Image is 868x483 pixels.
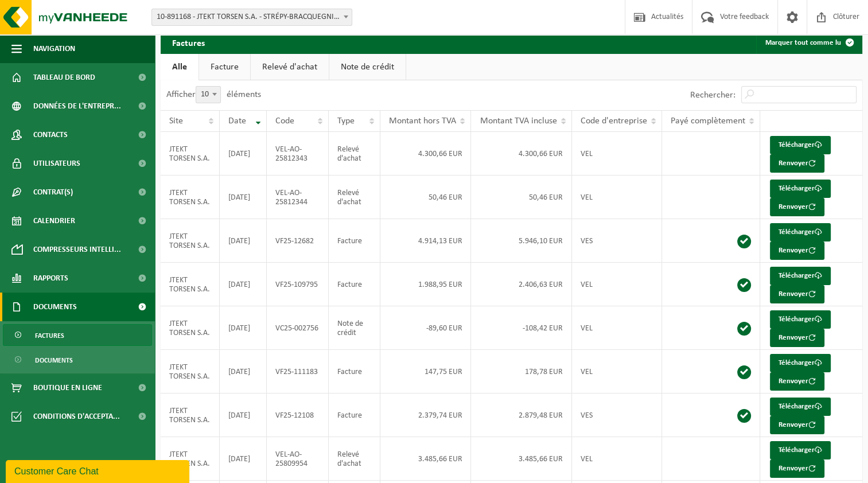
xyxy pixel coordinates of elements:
[770,416,824,434] button: Renvoyer
[228,116,246,126] span: Date
[33,34,75,63] span: Navigation
[267,132,329,176] td: VEL-AO-25812343
[471,176,571,219] td: 50,46 EUR
[35,325,64,346] span: Factures
[770,441,831,459] a: Télécharger
[329,306,380,350] td: Note de crédit
[196,87,220,103] span: 10
[572,132,662,176] td: VEL
[380,394,472,437] td: 2.379,74 EUR
[770,136,831,154] a: Télécharger
[770,180,831,198] a: Télécharger
[196,86,221,103] span: 10
[329,176,380,219] td: Relevé d'achat
[690,91,735,100] label: Rechercher:
[770,372,824,391] button: Renvoyer
[329,350,380,394] td: Facture
[220,132,267,176] td: [DATE]
[329,219,380,263] td: Facture
[337,116,355,126] span: Type
[471,350,571,394] td: 178,78 EUR
[152,9,352,25] span: 10-891168 - JTEKT TORSEN S.A. - STRÉPY-BRACQUEGNIES
[275,116,294,126] span: Code
[380,132,472,176] td: 4.300,66 EUR
[161,394,220,437] td: JTEKT TORSEN S.A.
[671,116,745,126] span: Payé complètement
[770,398,831,416] a: Télécharger
[380,263,472,306] td: 1.988,95 EUR
[581,116,647,126] span: Code d'entreprise
[329,437,380,481] td: Relevé d'achat
[3,349,152,371] a: Documents
[267,219,329,263] td: VF25-12682
[220,219,267,263] td: [DATE]
[471,132,571,176] td: 4.300,66 EUR
[572,394,662,437] td: VES
[329,54,406,80] a: Note de crédit
[471,306,571,350] td: -108,42 EUR
[770,223,831,241] a: Télécharger
[220,437,267,481] td: [DATE]
[267,176,329,219] td: VEL-AO-25812344
[389,116,456,126] span: Montant hors TVA
[770,198,824,216] button: Renvoyer
[471,263,571,306] td: 2.406,63 EUR
[380,350,472,394] td: 147,75 EUR
[770,459,824,478] button: Renvoyer
[33,235,121,264] span: Compresseurs intelli...
[33,120,68,149] span: Contacts
[161,31,216,53] h2: Factures
[220,176,267,219] td: [DATE]
[480,116,556,126] span: Montant TVA incluse
[770,267,831,285] a: Télécharger
[267,350,329,394] td: VF25-111183
[161,219,220,263] td: JTEKT TORSEN S.A.
[161,437,220,481] td: JTEKT TORSEN S.A.
[471,437,571,481] td: 3.485,66 EUR
[33,92,121,120] span: Données de l'entrepr...
[329,394,380,437] td: Facture
[220,306,267,350] td: [DATE]
[33,373,102,402] span: Boutique en ligne
[770,329,824,347] button: Renvoyer
[33,63,95,92] span: Tableau de bord
[572,350,662,394] td: VEL
[33,402,120,431] span: Conditions d'accepta...
[770,241,824,260] button: Renvoyer
[329,132,380,176] td: Relevé d'achat
[770,154,824,173] button: Renvoyer
[572,306,662,350] td: VEL
[161,350,220,394] td: JTEKT TORSEN S.A.
[267,306,329,350] td: VC25-002756
[3,324,152,346] a: Factures
[267,263,329,306] td: VF25-109795
[267,437,329,481] td: VEL-AO-25809954
[770,285,824,303] button: Renvoyer
[380,219,472,263] td: 4.914,13 EUR
[6,458,192,483] iframe: chat widget
[161,54,198,80] a: Alle
[380,306,472,350] td: -89,60 EUR
[572,219,662,263] td: VES
[267,394,329,437] td: VF25-12108
[161,176,220,219] td: JTEKT TORSEN S.A.
[166,90,261,99] label: Afficher éléments
[161,306,220,350] td: JTEKT TORSEN S.A.
[220,350,267,394] td: [DATE]
[251,54,329,80] a: Relevé d'achat
[33,178,73,207] span: Contrat(s)
[770,310,831,329] a: Télécharger
[151,9,352,26] span: 10-891168 - JTEKT TORSEN S.A. - STRÉPY-BRACQUEGNIES
[572,263,662,306] td: VEL
[33,149,80,178] span: Utilisateurs
[33,207,75,235] span: Calendrier
[471,219,571,263] td: 5.946,10 EUR
[33,293,77,321] span: Documents
[380,437,472,481] td: 3.485,66 EUR
[220,394,267,437] td: [DATE]
[770,354,831,372] a: Télécharger
[329,263,380,306] td: Facture
[756,31,861,54] button: Marquer tout comme lu
[572,437,662,481] td: VEL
